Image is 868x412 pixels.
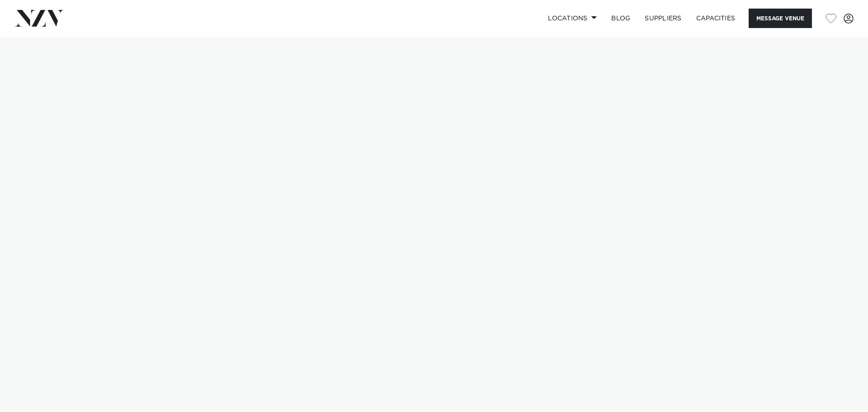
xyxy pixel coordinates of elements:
a: Locations [541,9,604,28]
a: BLOG [604,9,637,28]
img: nzv-logo.png [14,10,64,26]
a: SUPPLIERS [637,9,689,28]
a: Capacities [689,9,743,28]
button: Message Venue [749,9,812,28]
